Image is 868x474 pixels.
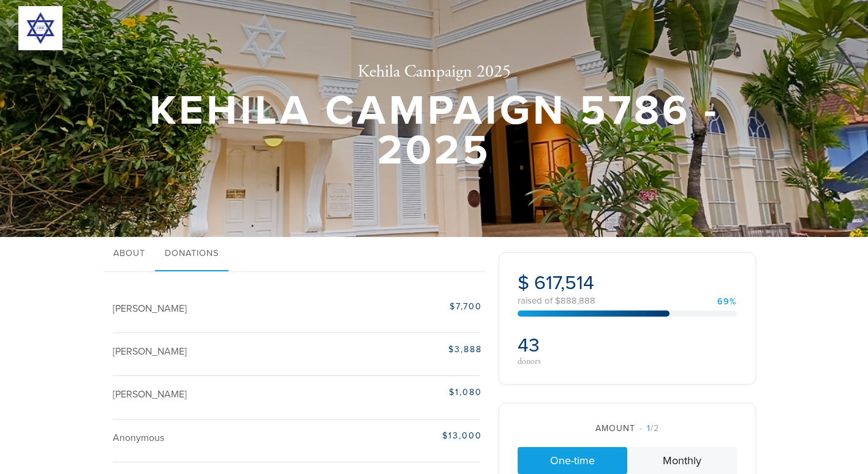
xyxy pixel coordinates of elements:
div: raised of $888,888 [518,296,737,306]
a: About [104,237,155,271]
h1: Kehila Campaign 5786 - 2025 [146,91,722,170]
span: [PERSON_NAME] [113,388,187,401]
h2: 43 [518,334,624,357]
span: 617,514 [534,271,594,295]
div: Amount [518,422,737,435]
span: [PERSON_NAME] [113,345,187,358]
div: $7,700 [353,300,482,313]
span: $ [518,271,529,295]
div: $3,888 [353,343,482,356]
h2: Kehila Campaign 2025 [146,62,722,83]
span: [PERSON_NAME] [113,303,187,315]
span: Anonymous [113,432,164,444]
div: $1,080 [353,386,482,399]
a: Monthly [627,447,737,474]
img: 300x300_JWB%20logo.png [18,6,62,50]
span: /2 [640,423,659,434]
span: 1 [647,423,651,434]
div: $13,000 [353,429,482,442]
a: Donations [155,237,228,271]
div: donors [518,357,624,366]
a: One-time [518,447,627,474]
div: 69% [717,298,737,306]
